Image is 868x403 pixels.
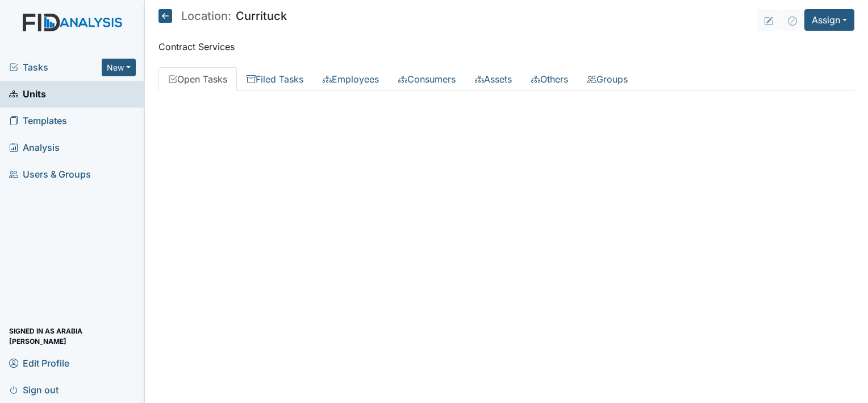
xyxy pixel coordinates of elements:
[181,10,231,22] span: Location:
[578,67,637,91] a: Groups
[9,166,91,183] span: Users & Groups
[389,67,465,91] a: Consumers
[158,67,237,91] a: Open Tasks
[9,112,67,130] span: Templates
[521,67,578,91] a: Others
[9,139,60,157] span: Analysis
[804,9,854,31] button: Assign
[158,40,854,54] p: Contract Services
[465,67,521,91] a: Assets
[9,60,102,74] a: Tasks
[9,381,59,398] span: Sign out
[313,67,389,91] a: Employees
[9,85,46,103] span: Units
[158,9,287,23] h5: Currituck
[102,59,136,76] button: New
[237,67,313,91] a: Filed Tasks
[9,327,136,345] span: Signed in as Arabia [PERSON_NAME]
[9,354,69,372] span: Edit Profile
